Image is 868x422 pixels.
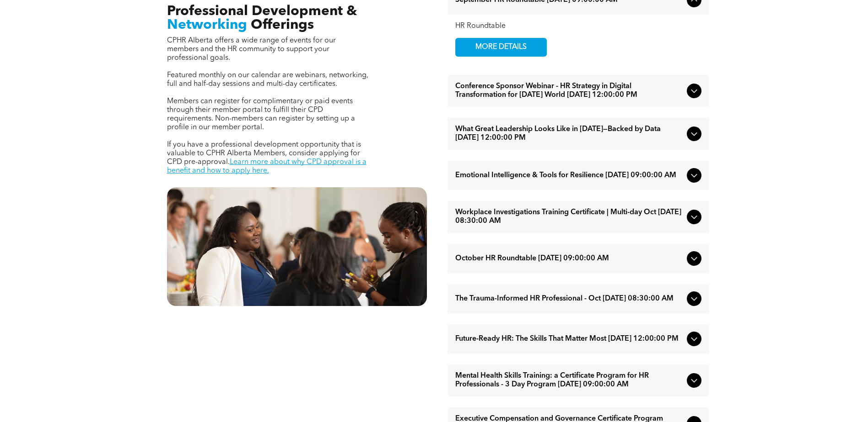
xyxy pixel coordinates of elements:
[167,158,367,174] a: Learn more about why CPD approval is a benefit and how to apply here.
[167,5,357,18] span: Professional Development &
[455,372,683,389] span: Mental Health Skills Training: a Certificate Program for HR Professionals - 3 Day Program [DATE] ...
[455,22,701,31] div: HR Roundtable
[455,335,683,343] span: Future-Ready HR: The Skills That Matter Most [DATE] 12:00:00 PM
[455,125,683,142] span: What Great Leadership Looks Like in [DATE]—Backed by Data [DATE] 12:00:00 PM
[455,82,683,100] span: Conference Sponsor Webinar - HR Strategy in Digital Transformation for [DATE] World [DATE] 12:00:...
[167,18,247,32] span: Networking
[167,37,336,62] span: CPHR Alberta offers a wide range of events for our members and the HR community to support your p...
[167,141,361,166] span: If you have a professional development opportunity that is valuable to CPHR Alberta Members, cons...
[455,254,683,263] span: October HR Roundtable [DATE] 09:00:00 AM
[455,171,683,180] span: Emotional Intelligence & Tools for Resilience [DATE] 09:00:00 AM
[455,38,547,57] a: MORE DETAILS
[455,208,683,226] span: Workplace Investigations Training Certificate | Multi-day Oct [DATE] 08:30:00 AM
[167,72,368,88] span: Featured monthly on our calendar are webinars, networking, full and half-day sessions and multi-d...
[251,18,314,32] span: Offerings
[455,295,683,303] span: The Trauma-Informed HR Professional - Oct [DATE] 08:30:00 AM
[167,98,355,131] span: Members can register for complimentary or paid events through their member portal to fulfill thei...
[465,38,537,56] span: MORE DETAILS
